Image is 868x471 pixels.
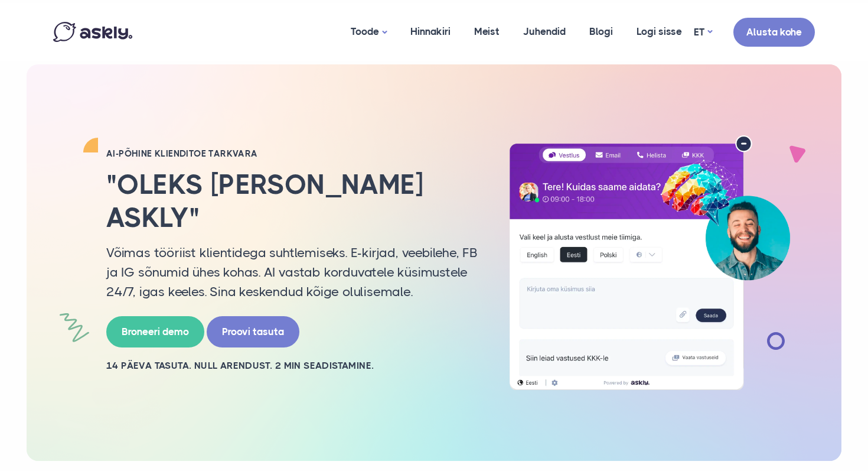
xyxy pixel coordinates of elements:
a: Blogi [577,3,625,60]
a: Juhendid [511,3,577,60]
h2: AI-PÕHINE KLIENDITOE TARKVARA [106,148,478,160]
a: Logi sisse [625,3,694,60]
h2: 14 PÄEVA TASUTA. NULL ARENDUST. 2 MIN SEADISTAMINE. [106,359,478,372]
a: Proovi tasuta [207,316,299,347]
a: Toode [339,3,399,61]
h2: "Oleks [PERSON_NAME] Askly" [106,168,478,233]
img: Askly [53,22,132,42]
a: Meist [462,3,511,60]
a: Broneeri demo [106,316,204,347]
a: Hinnakiri [399,3,462,60]
p: Võimas tööriist klientidega suhtlemiseks. E-kirjad, veebilehe, FB ja IG sõnumid ühes kohas. AI va... [106,243,478,301]
a: Alusta kohe [733,18,815,47]
a: ET [694,24,712,41]
img: AI multilingual chat [496,135,803,391]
